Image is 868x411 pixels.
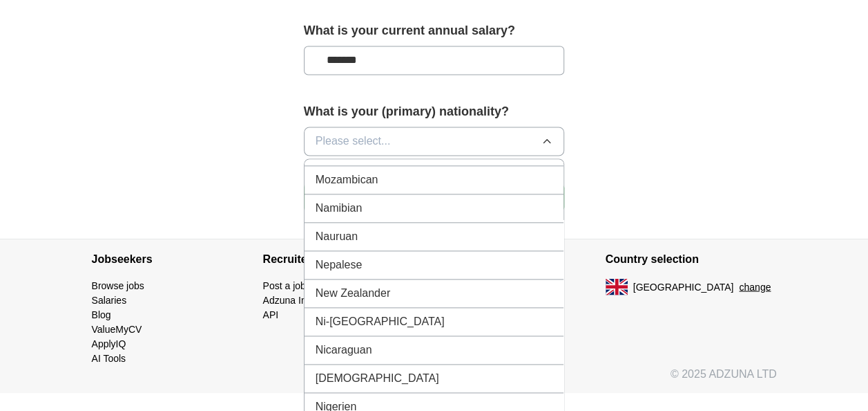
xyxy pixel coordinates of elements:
[81,365,788,393] div: © 2025 ADZUNA LTD
[606,278,628,295] img: UK flag
[316,257,363,273] span: Nepalese
[739,280,771,294] button: change
[606,239,777,278] h4: Country selection
[92,294,127,305] a: Salaries
[92,338,126,349] a: ApplyIQ
[92,280,144,291] a: Browse jobs
[316,342,372,358] span: Nicaraguan
[316,200,363,217] span: Namibian
[263,294,347,305] a: Adzuna Intelligence
[304,127,565,156] button: Please select...
[304,21,565,40] label: What is your current annual salary?
[92,323,142,334] a: ValueMyCV
[263,280,306,291] a: Post a job
[316,133,391,149] span: Please select...
[316,172,378,188] span: Mozambican
[316,228,358,245] span: Nauruan
[263,309,279,320] a: API
[316,370,439,387] span: [DEMOGRAPHIC_DATA]
[316,313,445,330] span: Ni-[GEOGRAPHIC_DATA]
[92,352,126,363] a: AI Tools
[304,102,565,121] label: What is your (primary) nationality?
[633,280,734,294] span: [GEOGRAPHIC_DATA]
[92,309,111,320] a: Blog
[316,285,391,302] span: New Zealander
